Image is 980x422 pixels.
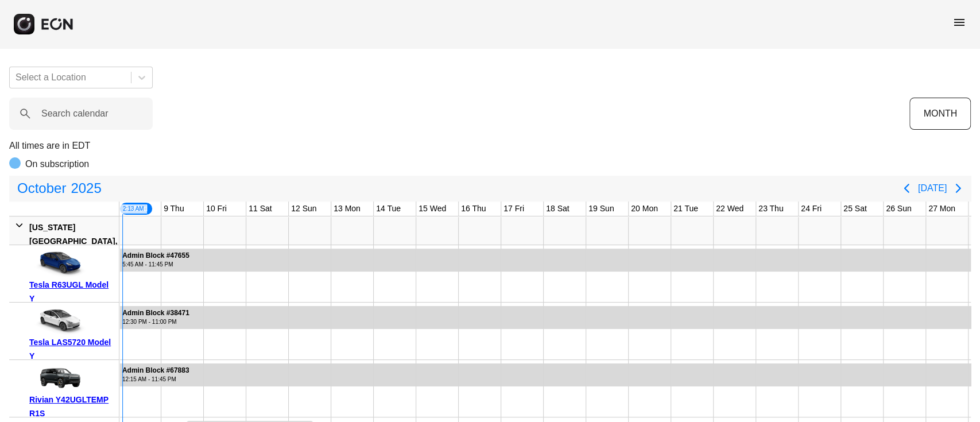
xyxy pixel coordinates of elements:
div: 5:45 AM - 11:45 PM [122,260,189,269]
div: 26 Sun [884,202,913,216]
button: MONTH [909,98,971,130]
div: 16 Thu [459,202,488,216]
div: 9 Thu [161,202,187,216]
button: October2025 [10,177,109,200]
div: 15 Wed [416,202,448,216]
button: Previous page [895,177,918,200]
div: Admin Block #38471 [122,309,189,318]
button: Next page [947,177,970,200]
div: [US_STATE][GEOGRAPHIC_DATA], [GEOGRAPHIC_DATA] [29,220,117,262]
div: 12:15 AM - 11:45 PM [122,375,189,384]
div: 27 Mon [926,202,958,216]
img: car [29,249,87,278]
div: Rivian Y42UGLTEMP R1S [29,393,115,420]
div: 23 Thu [756,202,785,216]
div: 13 Mon [331,202,363,216]
div: Admin Block #67883 [122,366,189,375]
div: 20 Mon [629,202,660,216]
div: 8 Wed [119,202,153,216]
div: 18 Sat [544,202,571,216]
div: 22 Wed [714,202,746,216]
div: 24 Fri [799,202,824,216]
p: All times are in EDT [9,139,971,153]
div: Tesla LAS5720 Model Y [29,335,115,363]
div: 19 Sun [586,202,616,216]
div: Admin Block #47655 [122,251,189,260]
img: car [29,364,87,393]
span: 2025 [68,177,103,200]
p: On subscription [25,157,89,171]
div: 10 Fri [204,202,229,216]
label: Search calendar [41,107,109,121]
div: Tesla R63UGL Model Y [29,278,115,305]
span: menu [952,16,966,29]
div: 25 Sat [841,202,869,216]
div: 11 Sat [246,202,274,216]
img: car [29,307,87,335]
div: 12 Sun [289,202,319,216]
div: 21 Tue [671,202,700,216]
div: 17 Fri [501,202,526,216]
div: 14 Tue [374,202,403,216]
button: [DATE] [918,178,947,199]
div: 12:30 PM - 11:00 PM [122,318,189,326]
span: October [15,177,68,200]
